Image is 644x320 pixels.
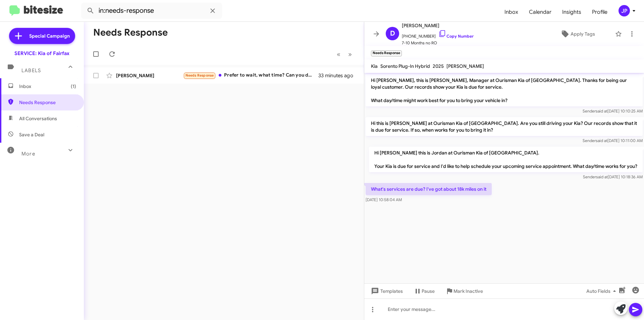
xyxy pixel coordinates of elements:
span: Pause [422,285,435,297]
div: SERVICE: Kia of Fairfax [14,50,69,57]
button: Mark Inactive [440,285,488,297]
span: Sender [DATE] 10:11:00 AM [583,138,643,143]
a: Calendar [524,2,557,22]
span: All Conversations [19,115,57,122]
button: Apply Tags [543,28,612,40]
span: Auto Fields [586,285,619,297]
a: Inbox [499,2,524,22]
span: [PERSON_NAME] [402,21,474,30]
span: 2025 [433,63,444,69]
button: Templates [364,285,408,297]
span: Inbox [19,83,76,90]
span: Kia [371,63,378,69]
span: D [390,28,395,39]
span: Sender [DATE] 10:18:36 AM [583,174,643,179]
span: « [337,50,340,58]
span: said at [596,108,607,113]
div: 33 minutes ago [318,72,359,79]
span: Apply Tags [571,28,595,40]
span: Labels [21,67,41,74]
span: More [21,151,35,157]
span: Mark Inactive [453,285,483,297]
div: JP [619,5,630,16]
a: Copy Number [438,34,474,39]
nav: Page navigation example [333,47,356,61]
small: Needs Response [371,50,402,56]
h1: Needs Response [93,27,168,38]
span: (1) [71,83,76,90]
p: Hi [PERSON_NAME] this is Jordan at Ourisman Kia of [GEOGRAPHIC_DATA]. Your Kia is due for service... [369,147,643,172]
span: Needs Response [19,99,76,106]
p: Hi [PERSON_NAME], this is [PERSON_NAME], Manager at Ourisman Kia of [GEOGRAPHIC_DATA]. Thanks for... [366,74,643,106]
a: Profile [587,2,613,22]
button: Auto Fields [581,285,624,297]
span: Sender [DATE] 10:10:25 AM [583,108,643,113]
p: What's services are due? I've got about 18k miles on it [366,183,492,195]
a: Special Campaign [9,28,75,44]
span: Sorento Plug-In Hybrid [380,63,430,69]
span: [DATE] 10:58:04 AM [366,197,402,202]
span: Needs Response [185,73,214,78]
span: Special Campaign [29,33,70,39]
button: Previous [333,47,344,61]
span: [PERSON_NAME] [446,63,484,69]
button: Pause [408,285,440,297]
span: said at [596,138,607,143]
input: Search [81,3,222,19]
button: JP [613,5,637,16]
span: 7-10 Months no RO [402,40,474,46]
span: » [348,50,352,58]
button: Next [344,47,356,61]
span: Save a Deal [19,131,44,138]
a: Insights [557,2,587,22]
span: Templates [370,285,403,297]
p: Hi this is [PERSON_NAME] at Ourisman Kia of [GEOGRAPHIC_DATA]. Are you still driving your Kia? Ou... [366,117,643,136]
span: said at [596,174,608,179]
div: Prefer to wait, what time? Can you do safety inspection too [183,72,318,79]
span: [PHONE_NUMBER] [402,30,474,40]
div: [PERSON_NAME] [116,72,183,79]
